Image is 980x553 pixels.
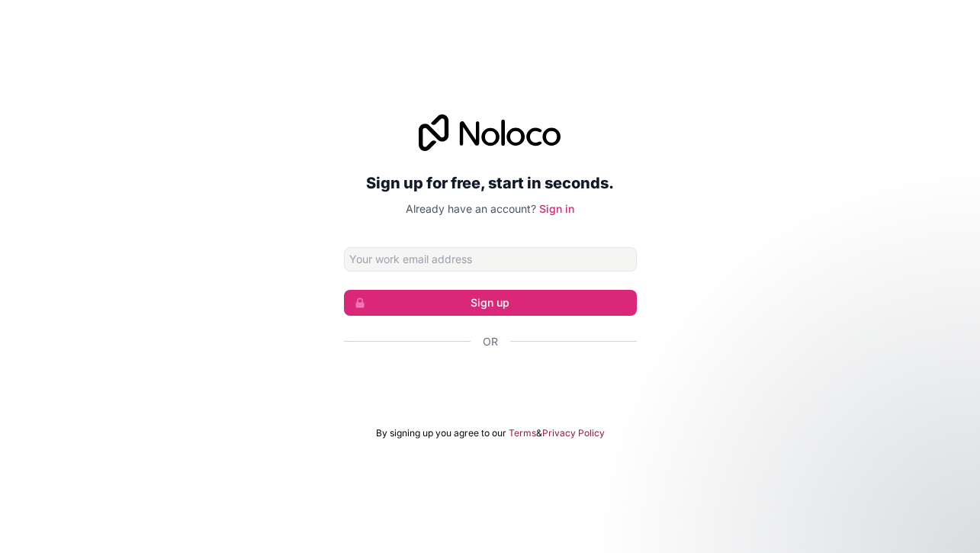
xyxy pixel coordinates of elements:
input: Email address [344,247,637,272]
button: Sign up [344,290,637,316]
h2: Sign up for free, start in seconds. [344,169,637,197]
a: Terms [509,427,536,439]
span: Already have an account? [406,202,536,215]
span: By signing up you agree to our [376,427,506,439]
iframe: Botão "Fazer login com o Google" [336,366,644,400]
span: Or [483,334,498,349]
span: & [536,427,542,439]
iframe: Intercom notifications message [675,439,980,545]
div: Fazer login com o Google. Abre em uma nova guia [344,366,637,400]
a: Privacy Policy [542,427,605,439]
a: Sign in [539,202,574,215]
